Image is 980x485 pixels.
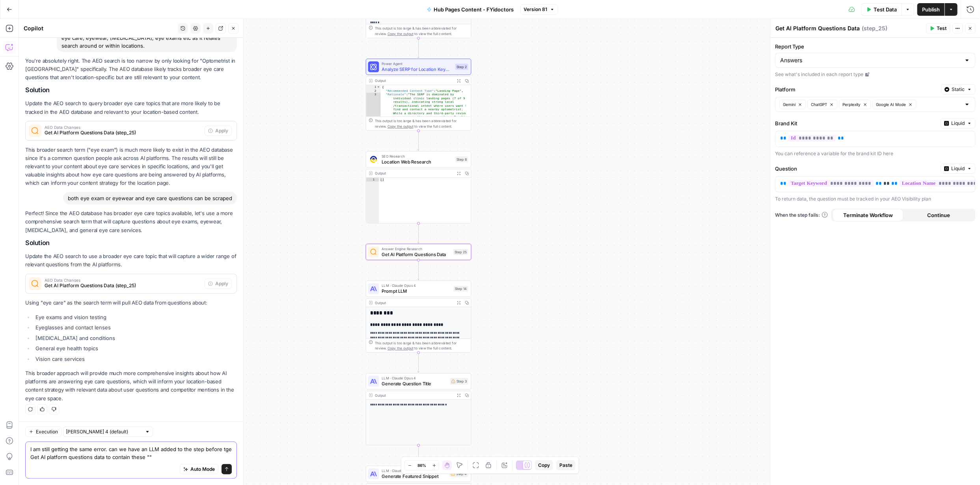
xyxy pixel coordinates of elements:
[775,71,975,78] a: See what's included in each report type
[775,212,828,219] a: When the step fails:
[205,126,232,136] button: Apply
[388,346,414,350] span: Copy the output
[25,209,237,234] p: Perfect! Since the AEO database has broader eye care topics available, let's use a more comprehen...
[36,428,58,435] span: Execution
[775,195,975,203] div: To return data, the question must be tracked in your AEO Visibility plan
[25,427,61,437] button: Execution
[535,460,553,470] button: Copy
[215,280,228,287] span: Apply
[375,340,468,351] div: This output is too large & has been abbreviated for review. to view the full content.
[382,158,453,165] span: Location Web Research
[775,43,975,50] label: Report Type
[455,64,468,70] div: Step 2
[45,129,201,136] span: Get AI Platform Questions Data (step_25)
[382,473,447,479] span: Generate Featured Snippet
[180,464,218,474] button: Auto Mode
[375,171,453,176] div: Output
[366,59,471,131] div: Power AgentAnalyze SERP for Location KeywordsStep 2Output{ "Recommended Content Type":"Landing Pa...
[366,151,471,223] div: SEO ResearchLocation Web ResearchStep 8Output[]
[861,3,902,16] button: Test Data
[455,156,468,163] div: Step 8
[780,56,961,64] input: Answers
[952,86,965,93] span: Static
[370,156,377,163] img: 3hnddut9cmlpnoegpdll2wmnov83
[25,252,237,269] p: Update the AEO search to use a broader eye care topic that will capture a wider range of relevant...
[376,85,380,89] span: Toggle code folding, rows 1 through 14
[775,119,937,127] label: Brand Kit
[417,38,419,58] g: Edge from step_1 to step_2
[811,101,827,108] span: ChatGPT
[388,32,414,36] span: Copy the output
[775,150,975,157] div: You can reference a variable for the brand kit ID here
[927,211,950,219] span: Continue
[917,3,945,16] button: Publish
[417,223,419,243] g: Edge from step_8 to step_25
[559,462,572,469] span: Paste
[366,89,381,93] div: 2
[375,26,468,37] div: This output is too large & has been abbreviated for review. to view the full content.
[382,251,451,258] span: Get AI Platform Questions Data
[25,99,237,116] p: Update the AEO search to query broader eye care topics that are more likely to be tracked in the ...
[32,46,71,52] div: Domain Overview
[450,378,468,385] div: Step 3
[775,85,938,93] label: Platform
[366,85,381,89] div: 1
[417,131,419,151] g: Edge from step_2 to step_8
[366,178,379,182] div: 1
[215,127,228,134] span: Apply
[22,13,39,19] div: v 4.0.25
[520,4,558,15] button: Version 81
[556,460,576,470] button: Paste
[417,260,419,280] g: Edge from step_25 to step_14
[951,165,965,172] span: Liquid
[45,278,201,282] span: AEO Data Changes
[34,313,237,321] li: Eye exams and vision testing
[454,286,468,292] div: Step 14
[34,344,237,352] li: General eye health topics
[775,165,937,173] label: Question
[779,100,806,109] button: Gemini
[190,466,215,473] span: Auto Mode
[941,164,975,174] button: Liquid
[45,282,201,289] span: Get AI Platform Questions Data (step_25)
[524,6,548,13] span: Version 81
[941,118,975,128] button: Liquid
[937,25,946,32] span: Test
[872,100,916,109] button: Google AI Mode
[375,78,453,84] div: Output
[24,24,175,32] div: Copilot
[842,101,861,108] span: Perplexity
[13,20,19,27] img: website_grey.svg
[951,120,965,127] span: Liquid
[449,470,468,477] div: Step 4
[34,355,237,363] li: Vision care services
[862,24,887,32] span: ( step_25 )
[20,20,87,27] div: Domain: [DOMAIN_NAME]
[375,300,453,305] div: Output
[453,249,468,255] div: Step 25
[839,100,871,109] button: Perplexity
[922,6,940,13] span: Publish
[25,239,237,247] h2: Solution
[23,46,29,52] img: tab_domain_overview_orange.svg
[25,57,237,82] p: You're absolutely right. The AEO search is too narrow by only looking for "Optometrist in [GEOGRA...
[382,375,447,381] span: LLM · Claude Opus 4
[807,100,837,109] button: ChatGPT
[366,244,471,260] div: Answer Engine ResearchGet AI Platform Questions DataStep 25
[417,445,419,465] g: Edge from step_3 to step_4
[66,428,142,436] input: Claude Sonnet 4 (default)
[382,66,453,72] span: Analyze SERP for Location Keywords
[382,288,451,294] span: Prompt LLM
[34,334,237,342] li: [MEDICAL_DATA] and conditions
[903,209,974,221] button: Continue
[874,6,897,13] span: Test Data
[417,353,419,372] g: Edge from step_14 to step_3
[434,6,514,13] span: Hub Pages Content - FYidoctors
[775,24,860,32] textarea: Get AI Platform Questions Data
[25,86,237,94] h2: Solution
[417,462,426,468] span: 86%
[876,101,906,108] span: Google AI Mode
[34,323,237,331] li: Eyeglasses and contact lenses
[382,283,451,288] span: LLM · Claude Opus 4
